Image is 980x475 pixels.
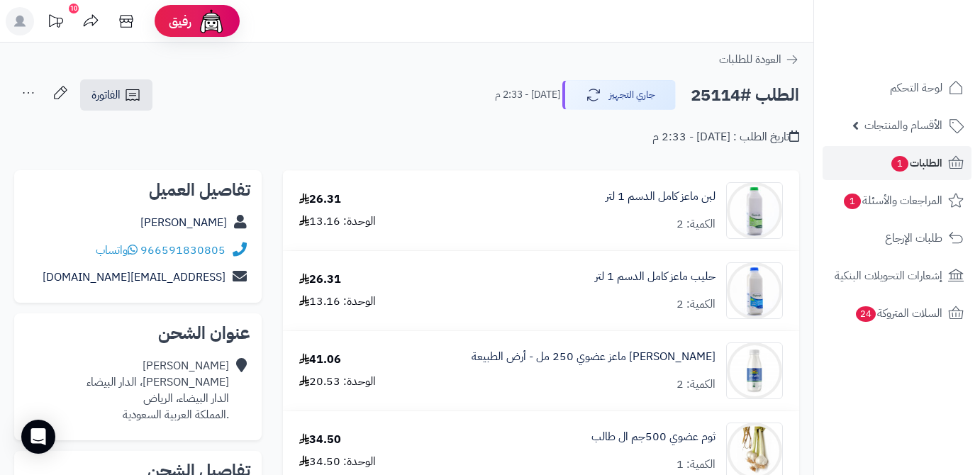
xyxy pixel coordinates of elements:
img: 1686241937-kefir_goat-90x90.jpeg [727,342,782,399]
a: [PERSON_NAME] [140,214,227,231]
div: الوحدة: 20.53 [299,374,376,390]
button: جاري التجهيز [562,80,676,110]
span: 1 [844,194,861,209]
div: 34.50 [299,432,341,448]
img: 1700260736-29-90x90.jpg [727,262,782,319]
a: الفاتورة [80,79,152,111]
span: المراجعات والأسئلة [842,191,942,211]
h2: الطلب #25114 [691,81,799,110]
div: 41.06 [299,352,341,368]
div: الوحدة: 13.16 [299,213,376,230]
div: الكمية: 2 [676,376,715,393]
div: الكمية: 1 [676,457,715,473]
span: 1 [891,156,908,172]
span: الفاتورة [91,86,121,104]
div: 26.31 [299,272,341,288]
div: الوحدة: 34.50 [299,454,376,470]
h2: تفاصيل العميل [26,181,250,199]
div: الوحدة: 13.16 [299,294,376,310]
a: إشعارات التحويلات البنكية [823,259,971,293]
a: لبن ماعز كامل الدسم 1 لتر [606,189,715,205]
a: المراجعات والأسئلة1 [823,184,971,218]
span: لوحة التحكم [890,78,942,98]
div: 10 [69,4,79,13]
a: [EMAIL_ADDRESS][DOMAIN_NAME] [43,269,225,286]
a: تحديثات المنصة [38,7,73,39]
span: 24 [856,306,876,322]
a: طلبات الإرجاع [823,221,971,255]
span: طلبات الإرجاع [885,228,942,248]
div: الكمية: 2 [676,296,715,313]
h2: عنوان الشحن [26,325,250,342]
a: ثوم عضوي 500جم ال طالب [591,429,715,445]
a: لوحة التحكم [823,71,971,105]
a: حليب ماعز كامل الدسم 1 لتر [595,269,715,285]
a: الطلبات1 [823,146,971,180]
span: العودة للطلبات [719,51,781,68]
img: ai-face.png [197,7,225,35]
div: Open Intercom Messenger [21,420,55,454]
div: 26.31 [299,191,341,208]
span: إشعارات التحويلات البنكية [835,266,942,286]
div: تاريخ الطلب : [DATE] - 2:33 م [652,129,799,145]
div: الكمية: 2 [676,216,715,233]
span: رفيق [169,13,191,30]
a: العودة للطلبات [719,51,799,68]
a: السلات المتروكة24 [823,296,971,330]
small: [DATE] - 2:33 م [495,88,560,102]
span: الأقسام والمنتجات [864,116,942,135]
div: [PERSON_NAME] [PERSON_NAME]، الدار البيضاء الدار البيضاء، الرياض .المملكة العربية السعودية [87,358,229,423]
img: 1692789289-28-90x90.jpg [727,182,782,239]
a: واتساب [96,242,138,259]
span: السلات المتروكة [854,303,942,323]
span: الطلبات [890,153,942,173]
a: 966591830805 [140,242,225,259]
a: [PERSON_NAME] ماعز عضوي 250 مل - أرض الطبيعة [472,349,715,365]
